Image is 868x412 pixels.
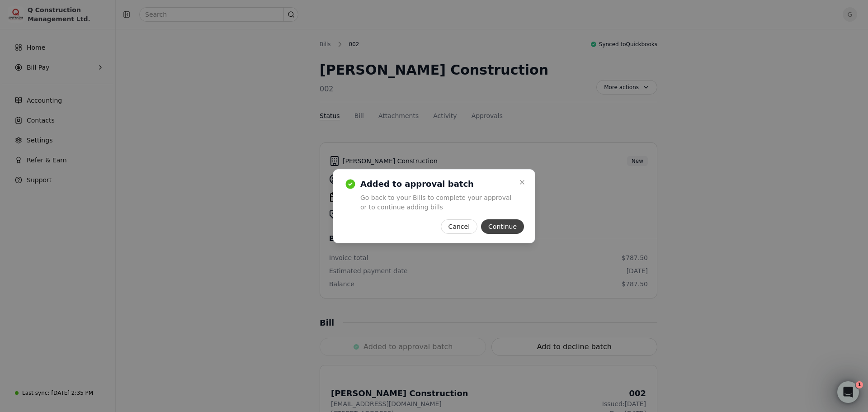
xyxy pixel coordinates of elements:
p: Go back to your Bills to complete your approval or to continue adding bills [360,193,513,212]
button: Continue [481,219,524,234]
iframe: Intercom live chat [837,381,859,403]
h2: Added to approval batch [360,179,513,189]
span: 1 [856,381,863,388]
button: Cancel [441,219,477,234]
